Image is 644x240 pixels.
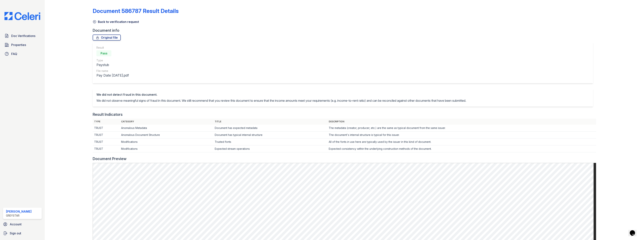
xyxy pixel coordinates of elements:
[213,145,327,152] td: Expected stream operations
[1,220,43,228] a: Account
[11,43,26,47] span: Properties
[1,229,43,237] a: Sign out
[327,132,596,138] td: The document's internal structure is typical for this issuer.
[93,20,139,24] a: Back to verification request
[11,34,35,38] span: Doc Verifications
[93,35,121,41] a: Original file
[93,125,120,132] td: TRUST
[1,12,43,20] img: CE_Logo_Blue-a8612792a0a2168367f1c8372b55b34899dd931a85d93a1a3d3e32e68fde9ad4.png
[93,119,120,125] th: Type
[120,145,213,152] td: Modifications
[93,138,120,145] td: TRUST
[327,145,596,152] td: Expected consistency within the underlying construction methods of the document.
[628,225,640,236] iframe: chat widget
[10,231,21,235] span: Sign out
[93,156,127,161] div: Document Preview
[96,73,129,78] div: Pay Date [DATE].pdf
[93,8,179,14] a: Document 586787 Result Details
[213,132,327,138] td: Document has typical internal structure
[120,125,213,132] td: Anomalous Metadata
[96,46,129,50] div: Result
[96,62,129,68] div: Paystub
[327,138,596,145] td: All of the fonts in use here are typically used by the issuer in this kind of document.
[96,92,466,97] div: We did not detect fraud in this document.
[3,41,42,49] a: Properties
[213,125,327,132] td: Document has expected metadata
[6,209,32,214] div: [PERSON_NAME]
[96,98,466,103] p: We did not observe meaningful signs of fraud in this document. We still recommend that you review...
[93,112,123,117] div: Result Indicators
[120,119,213,125] th: Category
[96,69,129,73] div: File name
[6,214,32,217] div: Greystar
[3,50,42,58] a: FAQ
[120,132,213,138] td: Anomalous Document Structure
[213,138,327,145] td: Trusted fonts
[120,138,213,145] td: Modifications
[96,50,111,56] div: Pass
[327,125,596,132] td: The metadata (creator, producer, etc.) are the same as typical document from the same issuer.
[93,132,120,138] td: TRUST
[327,119,596,125] th: Description
[11,52,17,56] span: FAQ
[93,145,120,152] td: TRUST
[213,119,327,125] th: Title
[3,32,42,40] a: Doc Verifications
[96,59,129,62] div: Type
[10,222,22,226] span: Account
[93,28,596,33] div: Document info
